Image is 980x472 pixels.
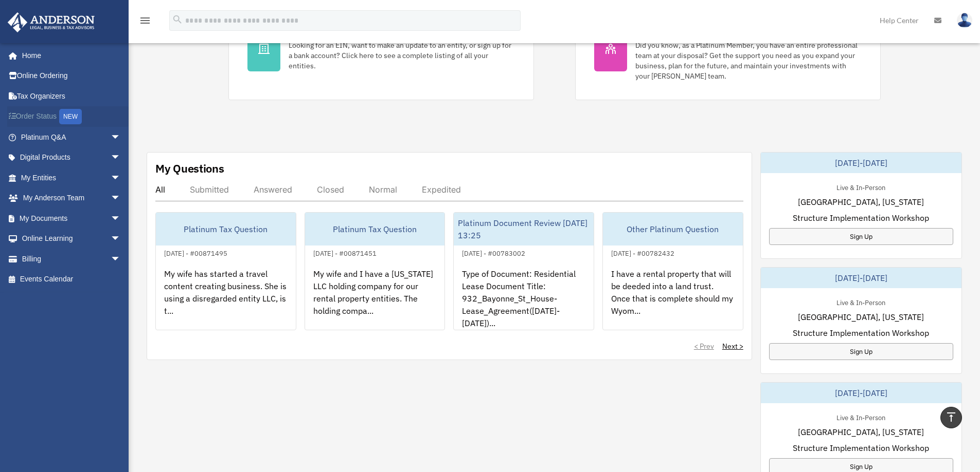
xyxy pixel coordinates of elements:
div: Live & In-Person [828,411,894,422]
a: Online Learningarrow_drop_down [7,229,136,249]
i: search [172,14,183,25]
span: Structure Implementation Workshop [793,442,929,454]
a: Sign Up [769,343,953,360]
span: Structure Implementation Workshop [793,212,929,224]
span: [GEOGRAPHIC_DATA], [US_STATE] [798,311,924,323]
div: [DATE] - #00871495 [156,247,236,258]
div: I have a rental property that will be deeded into a land trust. Once that is complete should my W... [603,259,743,339]
span: [GEOGRAPHIC_DATA], [US_STATE] [798,426,924,438]
a: vertical_align_top [940,407,962,428]
a: Other Platinum Question[DATE] - #00782432I have a rental property that will be deeded into a land... [602,212,743,330]
span: arrow_drop_down [111,147,131,168]
a: Billingarrow_drop_down [7,249,136,269]
div: Platinum Tax Question [156,213,296,246]
span: [GEOGRAPHIC_DATA], [US_STATE] [798,196,924,208]
span: Structure Implementation Workshop [793,327,929,339]
div: Live & In-Person [828,296,894,307]
div: My wife has started a travel content creating business. She is using a disregarded entity LLC, is... [156,259,296,339]
a: My Documentsarrow_drop_down [7,208,136,229]
a: Home [7,45,131,66]
div: Platinum Document Review [DATE] 13:25 [454,213,594,246]
a: Order StatusNEW [7,106,136,127]
div: My Questions [155,161,224,176]
div: Submitted [190,184,229,195]
a: Platinum Q&Aarrow_drop_down [7,127,136,147]
div: Expedited [422,184,461,195]
a: Online Ordering [7,66,136,86]
a: My Anderson Teamarrow_drop_down [7,188,136,209]
a: Sign Up [769,228,953,245]
a: Platinum Document Review [DATE] 13:25[DATE] - #00783002Type of Document: Residential Lease Docume... [453,212,594,330]
a: menu [139,18,151,27]
i: menu [139,14,151,27]
div: Answered [254,184,292,195]
span: arrow_drop_down [111,127,131,148]
a: Platinum Tax Question[DATE] - #00871495My wife has started a travel content creating business. Sh... [155,212,296,330]
a: My Entities Looking for an EIN, want to make an update to an entity, or sign up for a bank accoun... [228,7,534,100]
img: Anderson Advisors Platinum Portal [5,12,98,32]
img: User Pic [957,13,972,28]
span: arrow_drop_down [111,249,131,270]
span: arrow_drop_down [111,188,131,209]
a: Platinum Tax Question[DATE] - #00871451My wife and I have a [US_STATE] LLC holding company for ou... [305,212,446,330]
div: Other Platinum Question [603,213,743,246]
div: Platinum Tax Question [305,213,445,246]
div: Looking for an EIN, want to make an update to an entity, or sign up for a bank account? Click her... [289,40,515,71]
div: [DATE]-[DATE] [761,383,961,403]
a: Digital Productsarrow_drop_down [7,147,136,168]
div: [DATE] - #00871451 [305,247,385,258]
a: Events Calendar [7,269,136,290]
div: My wife and I have a [US_STATE] LLC holding company for our rental property entities. The holding... [305,259,445,339]
a: Next > [722,341,743,351]
span: arrow_drop_down [111,208,131,229]
div: [DATE]-[DATE] [761,153,961,173]
a: My Entitiesarrow_drop_down [7,167,136,188]
span: arrow_drop_down [111,229,131,250]
div: [DATE] - #00783002 [454,247,533,258]
div: Live & In-Person [828,181,894,192]
div: Type of Document: Residential Lease Document Title: 932_Bayonne_St_House-Lease_Agreement([DATE]-[... [454,259,594,339]
div: Normal [369,184,397,195]
a: Tax Organizers [7,86,136,106]
a: My Anderson Team Did you know, as a Platinum Member, you have an entire professional team at your... [575,7,881,100]
div: NEW [59,109,82,124]
div: [DATE] - #00782432 [603,247,683,258]
div: All [155,184,165,195]
div: Did you know, as a Platinum Member, you have an entire professional team at your disposal? Get th... [635,40,862,81]
span: arrow_drop_down [111,167,131,188]
i: vertical_align_top [945,411,957,423]
div: [DATE]-[DATE] [761,268,961,288]
div: Closed [317,184,344,195]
